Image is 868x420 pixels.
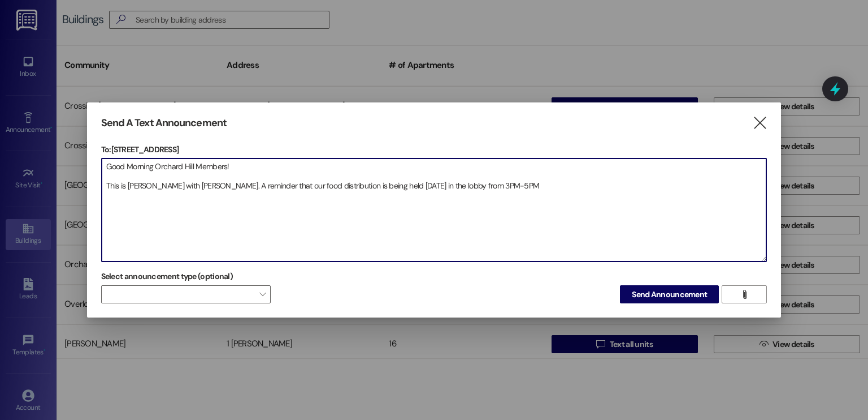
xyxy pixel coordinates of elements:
h3: Send A Text Announcement [101,117,227,130]
label: Select announcement type (optional) [101,268,233,285]
button: Send Announcement [620,285,719,303]
textarea: Good Morning Orchard Hill Members! This is [PERSON_NAME] with [PERSON_NAME]. A reminder that our ... [102,158,767,262]
div: Good Morning Orchard Hill Members! This is [PERSON_NAME] with [PERSON_NAME]. A reminder that our ... [101,158,767,262]
i:  [752,117,767,129]
span: Send Announcement [632,289,707,301]
i:  [740,290,749,299]
p: To: [STREET_ADDRESS] [101,144,767,155]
